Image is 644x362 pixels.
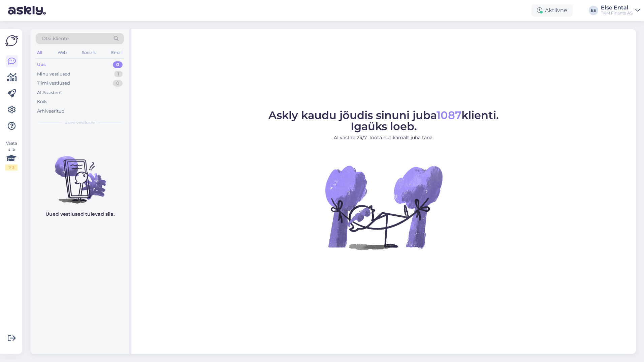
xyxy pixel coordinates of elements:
[110,48,124,57] div: Email
[37,98,47,105] div: Kõik
[80,48,97,57] div: Socials
[113,80,123,87] div: 0
[56,48,68,57] div: Web
[113,61,123,68] div: 0
[45,211,115,218] p: Uued vestlused tulevad siia.
[5,140,18,171] div: Vaata siia
[37,80,70,87] div: Tiimi vestlused
[5,164,18,171] div: 1 / 3
[268,134,499,141] p: AI vastab 24/7. Tööta nutikamalt juba täna.
[36,48,43,57] div: All
[37,108,65,115] div: Arhiveeritud
[5,34,18,47] img: Askly Logo
[589,6,598,15] div: EE
[30,144,129,205] img: No chats
[323,147,444,268] img: No Chat active
[601,5,633,10] div: Else Ental
[37,89,62,96] div: AI Assistent
[114,71,123,78] div: 1
[437,109,461,122] span: 1087
[268,109,499,133] span: Askly kaudu jõudis sinuni juba klienti. Igaüks loeb.
[37,61,46,68] div: Uus
[601,10,633,16] div: TKM Finants AS
[64,120,96,126] span: Uued vestlused
[532,4,573,17] div: Aktiivne
[601,5,640,16] a: Else EntalTKM Finants AS
[42,35,69,42] span: Otsi kliente
[37,71,70,78] div: Minu vestlused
